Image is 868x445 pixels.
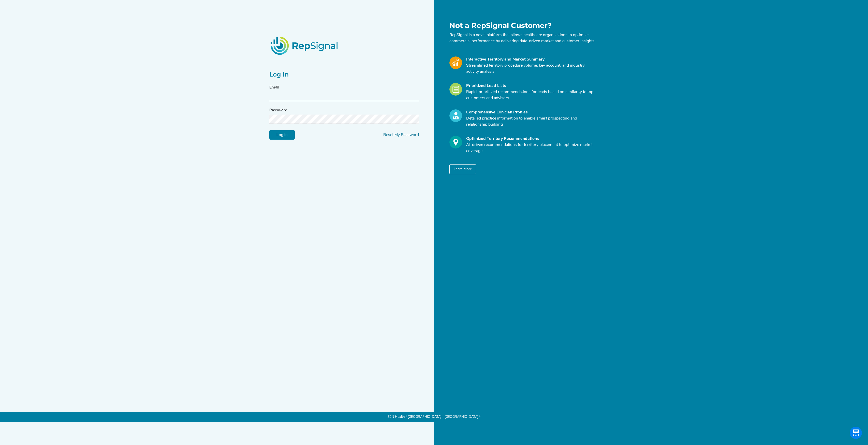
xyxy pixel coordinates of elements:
[449,56,462,69] img: Market_Icon.a700a4ad.svg
[466,56,596,63] div: Interactive Territory and Market Summary
[269,412,599,422] p: S2N Health * [GEOGRAPHIC_DATA] - [GEOGRAPHIC_DATA] *
[466,83,596,89] div: Prioritized Lead Lists
[269,130,295,140] input: Log in
[466,136,596,142] div: Optimized Territory Recommendations
[269,71,419,78] h2: Log in
[466,63,596,75] p: Streamlined territory procedure volume, key account, and industry activity analysis
[466,142,596,154] p: AI-driven recommendations for territory placement to optimize market coverage
[466,89,596,101] p: Rapid, prioritized recommendations for leads based on similarity to top customers and advisors
[269,107,287,113] label: Password
[264,30,345,61] img: RepSignalLogo.20539ed3.png
[449,164,476,174] button: Learn More
[383,133,419,137] a: Reset My Password
[449,21,596,30] h1: Not a RepSignal Customer?
[466,115,596,128] p: Detailed practice information to enable smart prospecting and relationship building
[466,109,596,115] div: Comprehensive Clinician Profiles
[449,136,462,149] img: Optimize_Icon.261f85db.svg
[449,32,596,44] p: RepSignal is a novel platform that allows healthcare organizations to optimize commercial perform...
[449,83,462,96] img: Leads_Icon.28e8c528.svg
[269,84,279,91] label: Email
[449,109,462,122] img: Profile_Icon.739e2aba.svg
